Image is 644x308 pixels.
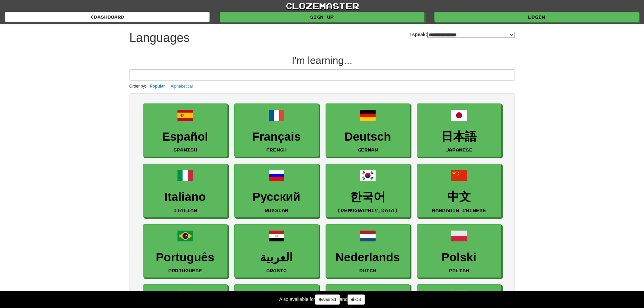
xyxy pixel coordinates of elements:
a: EspañolSpanish [143,103,228,157]
small: Portuguese [168,268,202,273]
a: ItalianoItalian [143,164,228,217]
small: Mandarin Chinese [432,208,486,213]
small: Order by: [129,84,146,89]
a: 한국어[DEMOGRAPHIC_DATA] [326,164,410,217]
h3: Português [147,251,224,264]
a: РусскийRussian [234,164,319,217]
a: DeutschGerman [326,103,410,157]
a: Sign up [220,12,424,22]
h3: Español [147,130,224,143]
h3: Français [238,130,315,143]
a: dashboard [5,12,210,22]
button: Popular [148,82,167,90]
h3: 日本語 [421,130,498,143]
a: 日本語Japanese [417,103,501,157]
h3: Polski [421,251,498,264]
small: [DEMOGRAPHIC_DATA] [337,208,398,213]
a: Android [315,294,339,305]
select: I speak: [427,32,515,38]
h3: Italiano [147,190,224,204]
a: iOS [348,294,365,305]
small: Arabic [266,268,287,273]
h1: Languages [129,31,190,45]
h3: 한국어 [329,190,406,204]
h2: I'm learning... [129,55,515,66]
a: PolskiPolish [417,224,501,278]
small: Polish [449,268,469,273]
small: Italian [173,208,197,213]
button: Alphabetical [169,82,195,90]
small: French [266,147,287,152]
small: Russian [265,208,288,213]
a: 中文Mandarin Chinese [417,164,501,217]
a: Login [434,12,639,22]
a: NederlandsDutch [326,224,410,278]
h3: Deutsch [329,130,406,143]
label: I speak: [409,31,515,38]
a: PortuguêsPortuguese [143,224,228,278]
small: German [358,147,378,152]
h3: 中文 [421,190,498,204]
a: العربيةArabic [234,224,319,278]
small: Japanese [446,147,473,152]
h3: العربية [238,251,315,264]
h3: Русский [238,190,315,204]
h3: Nederlands [329,251,406,264]
small: Spanish [173,147,197,152]
small: Dutch [359,268,376,273]
a: FrançaisFrench [234,103,319,157]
